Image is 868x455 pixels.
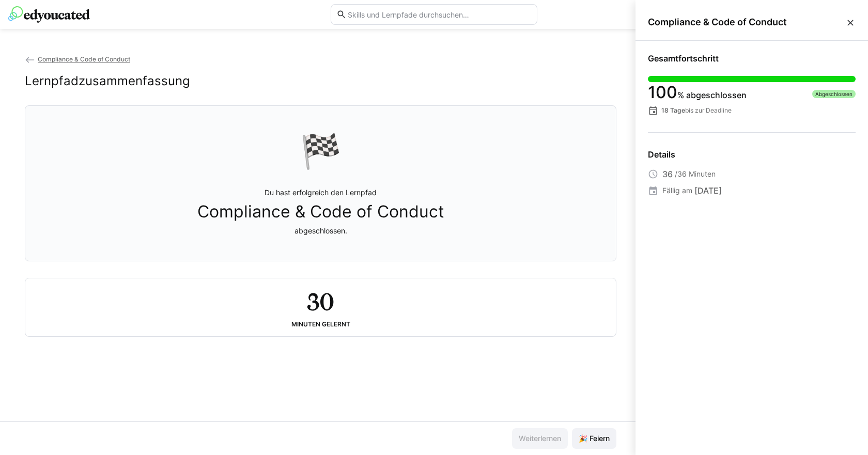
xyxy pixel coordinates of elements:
div: 🏁 [300,131,342,171]
strong: 18 Tage [661,106,685,114]
div: Gesamtfortschritt [648,53,856,64]
h2: Lernpfadzusammenfassung [25,73,190,89]
a: Compliance & Code of Conduct [25,55,130,63]
span: Compliance & Code of Conduct [197,202,444,222]
span: 100 [648,82,677,102]
button: Weiterlernen [512,428,568,449]
span: 🎉 Feiern [577,433,611,444]
span: Fällig am [662,185,692,196]
span: /36 Minuten [675,169,716,179]
div: Abgeschlossen [812,90,856,98]
p: bis zur Deadline [661,106,732,115]
h2: 30 [307,287,334,317]
span: Weiterlernen [517,433,563,444]
div: % abgeschlossen [648,86,747,101]
div: Details [648,149,856,160]
div: Minuten gelernt [291,321,350,328]
span: Compliance & Code of Conduct [648,17,845,28]
p: Du hast erfolgreich den Lernpfad abgeschlossen. [197,187,444,236]
input: Skills und Lernpfade durchsuchen… [347,10,532,19]
span: 36 [662,168,673,180]
span: Compliance & Code of Conduct [38,55,130,63]
span: [DATE] [694,184,722,197]
button: 🎉 Feiern [572,428,616,449]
